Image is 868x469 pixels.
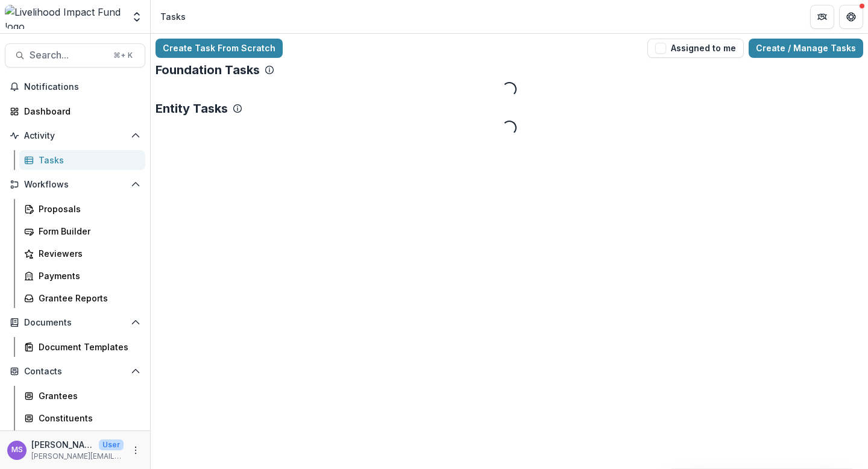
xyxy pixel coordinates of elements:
[5,101,145,121] a: Dashboard
[19,288,145,308] a: Grantee Reports
[39,341,136,353] div: Document Templates
[19,266,145,286] a: Payments
[19,199,145,219] a: Proposals
[24,105,136,118] div: Dashboard
[128,443,143,458] button: More
[24,82,140,92] span: Notifications
[749,39,863,58] a: Create / Manage Tasks
[39,247,136,260] div: Reviewers
[19,150,145,170] a: Tasks
[24,180,126,190] span: Workflows
[19,221,145,241] a: Form Builder
[111,49,135,62] div: ⌘ + K
[11,446,23,454] div: Monica Swai
[647,39,744,58] button: Assigned to me
[31,438,94,451] p: [PERSON_NAME]
[19,408,145,428] a: Constituents
[99,439,124,450] p: User
[5,175,145,194] button: Open Workflows
[5,43,145,68] button: Search...
[19,244,145,263] a: Reviewers
[128,5,145,29] button: Open entity switcher
[19,386,145,406] a: Grantees
[39,269,136,282] div: Payments
[156,8,190,25] nav: breadcrumb
[39,292,136,304] div: Grantee Reports
[156,39,283,58] a: Create Task From Scratch
[156,63,260,77] p: Foundation Tasks
[24,367,126,377] span: Contacts
[39,412,136,424] div: Constituents
[30,49,106,61] span: Search...
[5,313,145,332] button: Open Documents
[39,203,136,215] div: Proposals
[5,5,124,29] img: Livelihood Impact Fund logo
[19,337,145,357] a: Document Templates
[24,131,126,141] span: Activity
[24,318,126,328] span: Documents
[5,77,145,96] button: Notifications
[39,389,136,402] div: Grantees
[160,10,186,23] div: Tasks
[39,154,136,166] div: Tasks
[839,5,863,29] button: Get Help
[39,225,136,238] div: Form Builder
[156,101,228,116] p: Entity Tasks
[810,5,834,29] button: Partners
[5,362,145,381] button: Open Contacts
[31,451,124,462] p: [PERSON_NAME][EMAIL_ADDRESS][DOMAIN_NAME]
[5,126,145,145] button: Open Activity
